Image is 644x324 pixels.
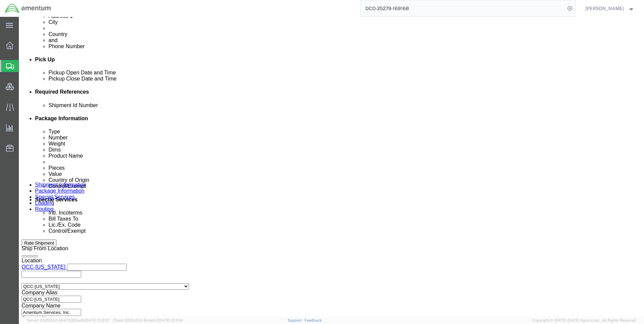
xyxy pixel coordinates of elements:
[113,318,183,322] span: Client: 2025.20.0-8c6e0cf
[19,17,644,317] iframe: FS Legacy Container
[532,318,636,323] span: Copyright © [DATE]-[DATE] Agistix Inc., All Rights Reserved
[585,5,624,12] span: Ray Cheatteam
[304,318,322,322] a: Feedback
[5,3,51,13] img: logo
[158,318,183,322] span: [DATE] 12:11:14
[288,318,304,322] a: Support
[27,318,110,322] span: Server: 2025.20.0-db47332bad5
[360,0,565,17] input: Search for shipment number, reference number
[85,318,110,322] span: [DATE] 11:13:37
[585,4,635,12] button: [PERSON_NAME]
